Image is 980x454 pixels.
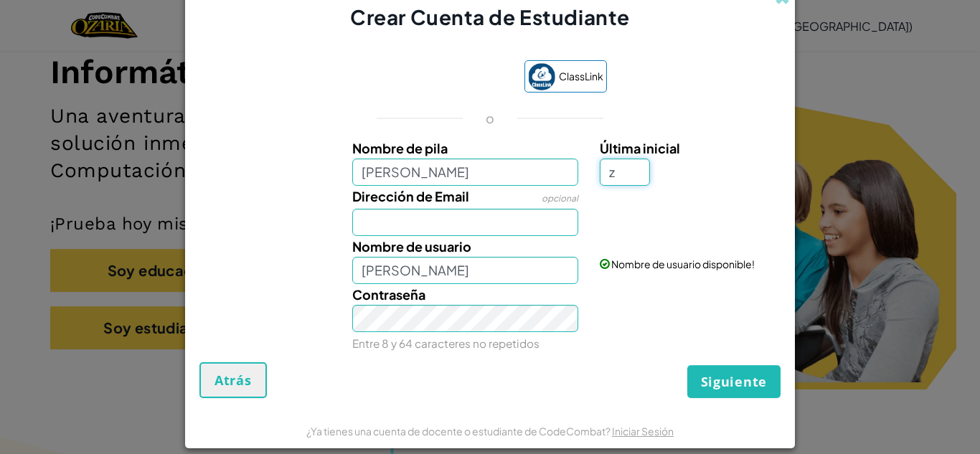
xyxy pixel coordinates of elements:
a: Iniciar Sesión [612,425,674,438]
span: Crear Cuenta de Estudiante [350,4,630,29]
button: Siguiente [687,365,781,398]
span: Siguiente [701,373,767,390]
span: ¿Ya tienes una cuenta de docente o estudiante de CodeCombat? [306,425,612,438]
img: classlink-logo-small.png [528,63,555,90]
span: Dirección de Email [352,188,469,204]
iframe: Botón de Acceder con Google [367,62,517,93]
span: Atrás [215,372,252,389]
small: Entre 8 y 64 caracteres no repetidos [352,336,540,350]
span: Nombre de pila [352,140,448,156]
span: opcional [542,193,578,204]
span: ClassLink [559,66,603,87]
span: Última inicial [600,140,680,156]
span: Contraseña [352,286,425,303]
button: Atrás [199,362,267,398]
span: Nombre de usuario disponible! [611,257,755,270]
p: o [486,110,494,127]
span: Nombre de usuario [352,238,471,255]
